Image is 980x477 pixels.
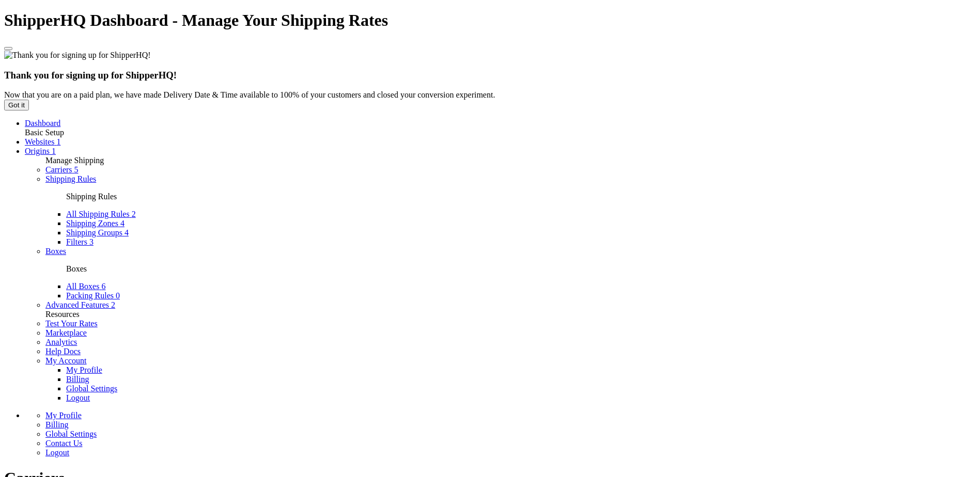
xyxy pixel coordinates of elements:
a: Shipping Rules [45,174,96,183]
span: Carriers [45,165,72,174]
a: Shipping Groups 4 [66,228,129,237]
a: Dashboard [25,119,60,128]
span: 2 [111,300,115,309]
a: Analytics [45,338,77,346]
a: Contact Us [45,439,83,448]
a: Help Docs [45,347,81,356]
a: My Profile [66,365,102,374]
span: 4 [125,228,129,237]
span: 1 [56,137,60,146]
span: 5 [74,165,79,174]
a: Advanced Features 2 [45,300,115,309]
li: My Account [45,356,976,403]
div: Basic Setup [25,128,976,137]
li: Shipping Zones [66,219,976,228]
div: Manage Shipping [45,156,976,165]
span: 2 [132,210,136,218]
li: Analytics [45,338,976,347]
p: Shipping Rules [66,192,976,201]
a: Billing [66,375,89,384]
a: All Shipping Rules 2 [66,210,136,218]
li: All Boxes [66,282,976,291]
li: Packing Rules [66,291,976,300]
p: Boxes [66,264,976,274]
li: Help Docs [45,347,976,356]
a: Websites 1 [25,137,60,146]
li: Websites [25,137,976,147]
span: Origins [25,147,50,155]
span: Advanced Features [45,300,109,309]
a: Billing [45,420,68,429]
li: All Shipping Rules [66,210,976,219]
a: Marketplace [45,328,87,337]
span: 3 [89,237,94,246]
li: Contact Us [45,439,976,448]
a: Test Your Rates [45,319,98,328]
span: Packing Rules [66,291,114,300]
li: Advanced Features [45,300,976,310]
h1: ShipperHQ Dashboard - Manage Your Shipping Rates [4,11,976,30]
li: Test Your Rates [45,319,976,328]
a: Filters 3 [66,237,94,246]
img: Thank you for signing up for ShipperHQ! [4,51,151,60]
li: My Profile [45,411,976,420]
span: All Shipping Rules [66,210,130,218]
a: Global Settings [45,430,97,438]
li: Logout [45,448,976,457]
li: Boxes [45,247,976,300]
span: All Boxes [66,282,99,291]
a: Shipping Zones 4 [66,219,125,228]
li: Global Settings [45,430,976,439]
span: 6 [101,282,105,291]
li: Billing [45,420,976,430]
li: Marketplace [45,328,976,338]
a: Logout [66,393,90,402]
li: Shipping Groups [66,228,976,237]
span: 4 [120,219,125,228]
span: Shipping Zones [66,219,118,228]
li: Origins [25,147,976,156]
button: Got it [4,100,29,110]
li: Shipping Rules [45,174,976,247]
li: My Profile [66,365,976,375]
span: 1 [52,147,56,155]
a: Global Settings [66,384,117,393]
a: My Account [45,356,87,365]
li: Filters [66,237,976,247]
div: Resources [45,310,976,319]
li: Carriers [45,165,976,174]
h3: Thank you for signing up for ShipperHQ! [4,70,976,81]
li: Global Settings [66,384,976,393]
a: Origins 1 [25,147,56,155]
a: Packing Rules 0 [66,291,120,300]
div: Now that you are on a paid plan, we have made Delivery Date & Time available to 100% of your cust... [4,90,976,100]
a: My Profile [45,411,82,420]
span: Websites [25,137,54,146]
span: Shipping Groups [66,228,122,237]
span: 0 [116,291,120,300]
li: Billing [66,375,976,384]
a: All Boxes 6 [66,282,105,291]
li: Dashboard [25,119,976,128]
a: Logout [45,448,69,457]
a: Carriers 5 [45,165,79,174]
a: Boxes [45,247,66,256]
span: Filters [66,237,87,246]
